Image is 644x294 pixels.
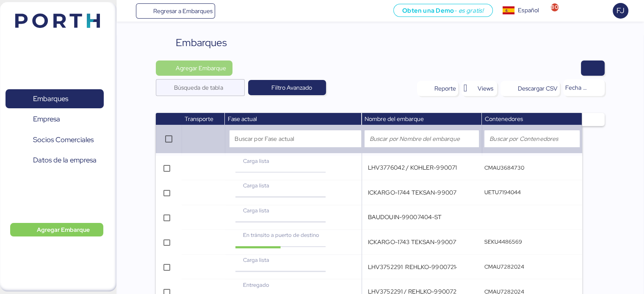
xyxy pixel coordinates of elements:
a: Embarques [6,89,104,109]
span: Nombre del embarque [365,115,424,123]
a: Socios Comerciales [6,130,104,150]
button: Reporte [417,81,458,96]
span: Empresa [33,113,60,125]
span: Agregar Embarque [37,225,90,235]
button: Agregar Embarque [10,223,103,236]
input: Buscar por Nombre del embarque [370,134,474,144]
div: Embarques [175,35,227,50]
span: Socios Comerciales [33,134,94,146]
button: Filtro Avanzado [248,80,326,95]
span: Transporte [185,115,213,123]
a: Empresa [6,110,104,129]
span: Carga lista [243,256,269,264]
button: Menu [122,4,136,18]
button: Descargar CSV [500,81,560,96]
q-button: SEKU4486569 [484,238,522,245]
span: Views [478,83,493,93]
span: Carga lista [243,207,269,214]
span: Embarques [33,93,68,105]
span: Carga lista [243,182,269,189]
q-button: UETU7194044 [484,189,521,196]
div: Descargar CSV [518,83,558,93]
a: Datos de la empresa [6,151,104,170]
span: Entregado [243,281,269,289]
q-button: CMAU3684730 [484,164,524,171]
span: Agregar Embarque [175,63,226,73]
span: FJ [616,5,625,16]
span: En tránsito a puerto de destino [243,231,319,239]
input: Buscar por Contenedores [489,134,574,144]
span: Carga lista [243,157,269,165]
a: Regresar a Embarques [136,3,216,19]
button: Agregar Embarque [156,60,232,76]
div: Español [518,6,539,15]
div: Reporte [434,83,456,93]
button: Views [462,81,497,96]
span: Datos de la empresa [33,154,97,166]
span: Contenedores [485,115,523,123]
span: Regresar a Embarques [153,6,212,16]
q-button: CMAU7282024 [484,263,524,270]
span: Filtro Avanzado [271,82,312,93]
input: Búsqueda de tabla [174,79,240,96]
span: Fase actual [228,115,257,123]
